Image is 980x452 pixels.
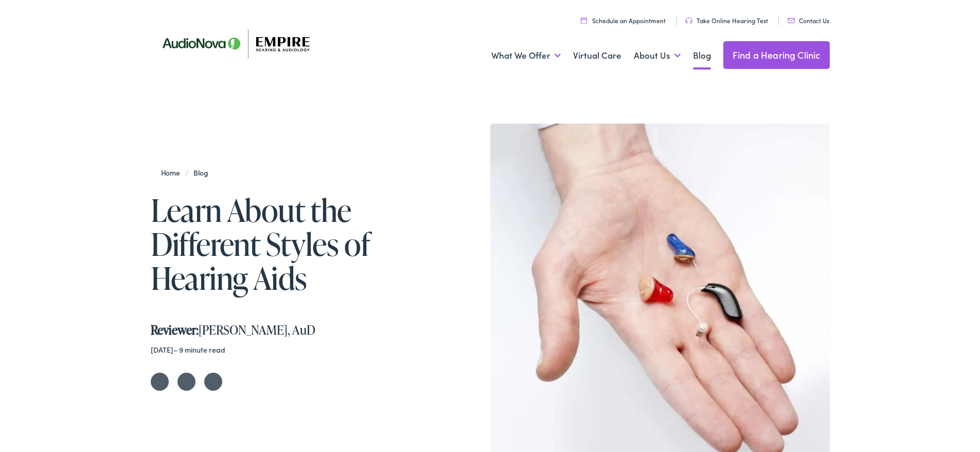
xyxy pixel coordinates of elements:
[788,18,795,23] img: utility icon
[161,167,213,178] span: /
[685,16,768,25] a: Take Online Hearing Test
[177,373,195,391] a: Share on Facebook
[188,167,213,178] a: Blog
[204,373,222,391] a: Share on LinkedIn
[151,345,463,354] div: – 9 minute read
[491,37,561,75] a: What We Offer
[161,167,185,178] a: Home
[685,18,692,24] img: utility icon
[723,41,830,69] a: Find a Hearing Clinic
[151,373,169,391] a: Share on Twitter
[573,37,621,75] a: Virtual Care
[151,193,463,295] h1: Learn About the Different Styles of Hearing Aids
[151,344,173,355] time: [DATE]
[581,17,587,24] img: utility icon
[151,321,199,338] strong: Reviewer:
[581,16,666,25] a: Schedule an Appointment
[634,37,681,75] a: About Us
[693,37,711,75] a: Blog
[151,308,463,338] div: [PERSON_NAME], AuD
[788,16,829,25] a: Contact Us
